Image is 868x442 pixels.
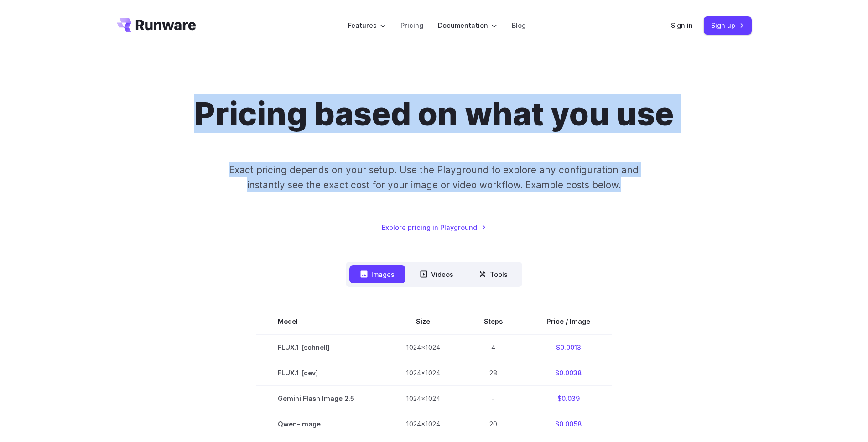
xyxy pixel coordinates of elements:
th: Steps [462,309,525,334]
label: Documentation [438,20,497,31]
span: Gemini Flash Image 2.5 [278,393,362,404]
a: Blog [512,20,526,31]
h1: Pricing based on what you use [194,95,674,133]
td: 28 [462,360,525,385]
th: Price / Image [525,309,612,334]
button: Images [349,265,405,283]
label: Features [348,20,386,31]
a: Sign in [671,20,693,31]
th: Model [256,309,384,334]
a: Sign up [704,16,752,34]
th: Size [384,309,462,334]
a: Go to / [117,18,196,32]
a: Explore pricing in Playground [382,222,486,233]
td: $0.039 [525,385,612,411]
td: 1024x1024 [384,385,462,411]
td: $0.0038 [525,360,612,385]
p: Exact pricing depends on your setup. Use the Playground to explore any configuration and instantl... [212,162,656,193]
td: - [462,385,525,411]
td: FLUX.1 [dev] [256,360,384,385]
td: 4 [462,334,525,360]
td: FLUX.1 [schnell] [256,334,384,360]
td: 1024x1024 [384,334,462,360]
td: 20 [462,411,525,437]
td: 1024x1024 [384,411,462,437]
button: Tools [468,265,519,283]
a: Pricing [400,20,423,31]
td: 1024x1024 [384,360,462,385]
td: $0.0058 [525,411,612,437]
button: Videos [409,265,464,283]
td: $0.0013 [525,334,612,360]
td: Qwen-Image [256,411,384,437]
